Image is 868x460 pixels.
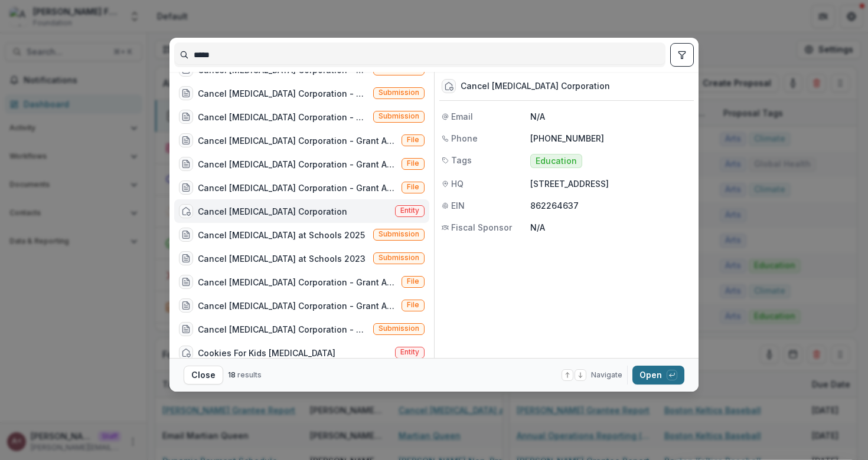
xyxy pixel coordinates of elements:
[530,178,691,190] p: [STREET_ADDRESS]
[378,112,419,120] span: Submission
[451,221,512,234] span: Fiscal Sponsor
[670,43,694,67] button: toggle filters
[198,276,397,288] div: Cancel [MEDICAL_DATA] Corporation - Grant Agreement - [DATE].pdf
[400,206,419,215] span: Entity
[378,254,419,262] span: Submission
[451,178,464,190] span: HQ
[198,87,368,100] div: Cancel [MEDICAL_DATA] Corporation - 2025 - Sample Grant Form
[407,136,419,144] span: File
[198,182,397,194] div: Cancel [MEDICAL_DATA] Corporation - Grant Agreement - [DATE].pdf
[530,221,691,234] p: N/A
[198,347,335,359] div: Cookies For Kids [MEDICAL_DATA]
[451,132,478,144] span: Phone
[451,110,473,123] span: Email
[536,156,577,166] span: Education
[461,81,610,91] div: Cancel [MEDICAL_DATA] Corporation
[198,134,397,147] div: Cancel [MEDICAL_DATA] Corporation - Grant Agreement - [DATE].pdf
[407,159,419,167] span: File
[632,366,684,385] button: Open
[378,230,419,238] span: Submission
[198,111,368,123] div: Cancel [MEDICAL_DATA] Corporation - 2025 - Sourcing Notes
[198,323,368,336] div: Cancel [MEDICAL_DATA] Corporation - 2025 - Full Proposal
[407,277,419,285] span: File
[198,300,397,312] div: Cancel [MEDICAL_DATA] Corporation - Grant Agreement - [DATE].pdf
[198,205,347,218] div: Cancel [MEDICAL_DATA] Corporation
[407,183,419,191] span: File
[378,88,419,97] span: Submission
[530,110,691,123] p: N/A
[407,301,419,309] span: File
[184,366,223,385] button: Close
[228,370,236,379] span: 18
[451,199,465,212] span: EIN
[400,348,419,356] span: Entity
[198,229,365,241] div: Cancel [MEDICAL_DATA] at Schools 2025
[198,158,397,170] div: Cancel [MEDICAL_DATA] Corporation - Grant Agreement - [DATE].pdf
[237,370,262,379] span: results
[591,370,622,380] span: Navigate
[530,132,691,144] p: [PHONE_NUMBER]
[378,324,419,333] span: Submission
[198,252,366,265] div: Cancel [MEDICAL_DATA] at Schools 2023
[530,199,691,212] p: 862264637
[451,154,472,166] span: Tags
